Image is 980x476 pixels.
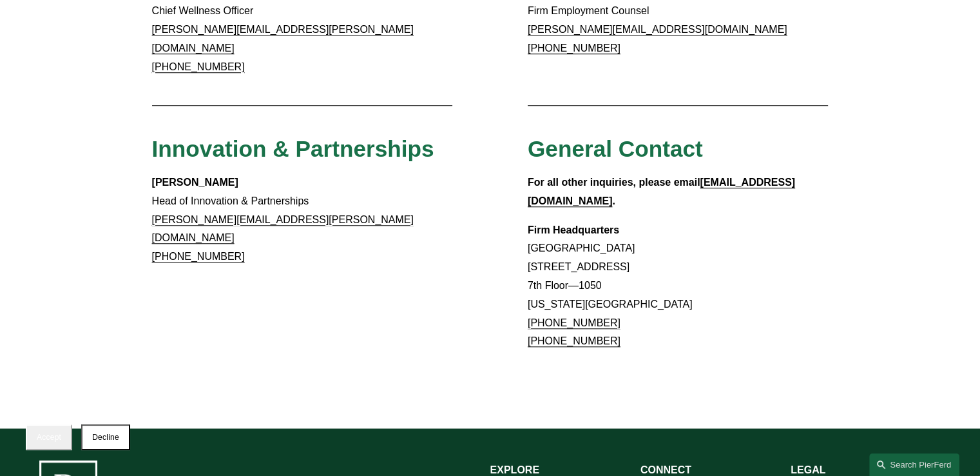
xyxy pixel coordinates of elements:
[528,177,795,206] a: [EMAIL_ADDRESS][DOMAIN_NAME]
[152,214,414,244] a: [PERSON_NAME][EMAIL_ADDRESS][PERSON_NAME][DOMAIN_NAME]
[26,424,72,450] button: Accept
[528,24,787,35] a: [PERSON_NAME][EMAIL_ADDRESS][DOMAIN_NAME]
[152,251,245,262] a: [PHONE_NUMBER]
[152,61,245,72] a: [PHONE_NUMBER]
[640,464,691,475] strong: CONNECT
[155,399,204,409] a: Cookie Policy
[152,177,238,188] strong: [PERSON_NAME]
[92,433,119,442] span: Decline
[13,369,245,464] section: Cookie banner
[528,317,620,328] a: [PHONE_NUMBER]
[152,24,414,54] a: [PERSON_NAME][EMAIL_ADDRESS][PERSON_NAME][DOMAIN_NAME]
[528,224,619,235] strong: Firm Headquarters
[528,43,620,54] a: [PHONE_NUMBER]
[528,136,703,161] span: General Contact
[37,433,61,442] span: Accept
[152,136,434,161] span: Innovation & Partnerships
[528,177,700,188] strong: For all other inquiries, please email
[81,424,130,450] button: Decline
[152,174,453,266] p: Head of Innovation & Partnerships
[490,464,539,475] strong: EXPLORE
[528,335,620,346] a: [PHONE_NUMBER]
[26,382,232,412] p: We use cookies to provide necessary functionality and improve your experience. Read our .
[612,195,615,206] strong: .
[869,453,959,476] a: Search this site
[528,221,829,352] p: [GEOGRAPHIC_DATA] [STREET_ADDRESS] 7th Floor—1050 [US_STATE][GEOGRAPHIC_DATA]
[791,464,825,475] strong: LEGAL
